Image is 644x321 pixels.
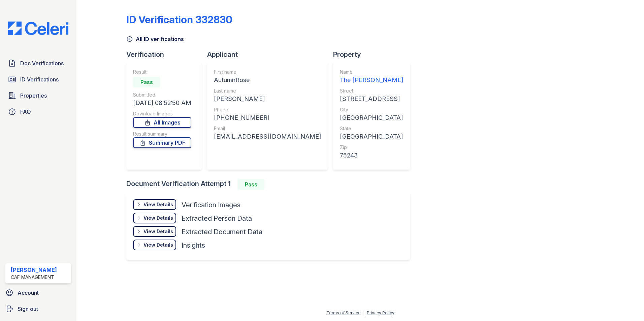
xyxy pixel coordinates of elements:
span: ID Verifications [20,75,59,83]
div: Result summary [133,131,191,137]
div: State [340,125,403,132]
div: Property [333,50,415,59]
a: Sign out [3,302,74,316]
div: Verification [126,50,207,59]
a: ID Verifications [5,73,71,86]
div: [DATE] 08:52:50 AM [133,98,191,108]
div: Email [214,125,321,132]
div: City [340,106,403,113]
div: View Details [143,228,173,235]
div: AutumnRose [214,75,321,85]
div: | [363,310,364,315]
div: Verification Images [182,200,240,210]
a: Name The [PERSON_NAME] [340,69,403,85]
div: Pass [133,77,160,87]
img: CE_Logo_Blue-a8612792a0a2168367f1c8372b55b34899dd931a85d93a1a3d3e32e68fde9ad4.png [3,22,74,35]
a: All ID verifications [126,35,184,43]
div: Document Verification Attempt 1 [126,179,415,190]
span: Doc Verifications [20,59,64,67]
div: Phone [214,106,321,113]
div: Applicant [207,50,333,59]
a: Terms of Service [326,310,361,315]
a: Account [3,286,74,299]
div: First name [214,69,321,75]
div: Name [340,69,403,75]
span: Sign out [18,305,38,313]
a: Properties [5,89,71,102]
span: FAQ [20,108,31,116]
a: Summary PDF [133,137,191,148]
div: View Details [143,242,173,248]
div: Extracted Document Data [182,227,262,237]
div: Insights [182,241,205,250]
a: Doc Verifications [5,57,71,70]
div: 75243 [340,151,403,160]
div: CAF Management [11,274,57,281]
div: ID Verification 332830 [126,13,232,26]
div: [GEOGRAPHIC_DATA] [340,132,403,141]
div: The [PERSON_NAME] [340,75,403,85]
div: Result [133,69,191,75]
div: [PERSON_NAME] [214,94,321,104]
div: Street [340,87,403,94]
span: Account [18,289,39,297]
a: All Images [133,117,191,128]
div: View Details [143,201,173,208]
div: Zip [340,144,403,151]
div: Submitted [133,92,191,98]
a: Privacy Policy [367,310,394,315]
div: [STREET_ADDRESS] [340,94,403,104]
div: Pass [237,179,264,190]
div: [PERSON_NAME] [11,266,57,274]
div: [EMAIL_ADDRESS][DOMAIN_NAME] [214,132,321,141]
div: Last name [214,87,321,94]
div: Download Images [133,110,191,117]
a: FAQ [5,105,71,118]
div: Extracted Person Data [182,214,252,223]
div: [PHONE_NUMBER] [214,113,321,122]
span: Properties [20,92,47,100]
div: View Details [143,215,173,221]
div: [GEOGRAPHIC_DATA] [340,113,403,122]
